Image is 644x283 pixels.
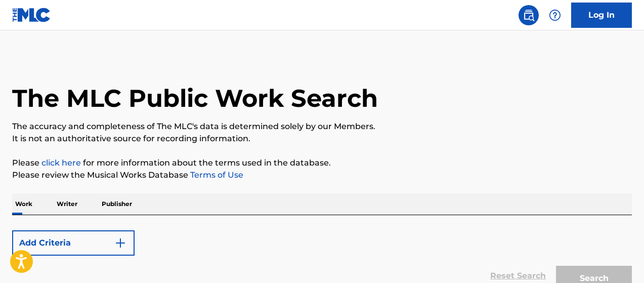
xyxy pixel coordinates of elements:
[12,83,378,113] h1: The MLC Public Work Search
[12,230,135,256] button: Add Criteria
[41,158,81,168] a: click here
[12,169,632,181] p: Please review the Musical Works Database
[549,9,561,21] img: help
[12,157,632,169] p: Please for more information about the terms used in the database.
[114,237,126,249] img: 9d2ae6d4665cec9f34b9.svg
[12,133,632,145] p: It is not an authoritative source for recording information.
[12,8,51,22] img: MLC Logo
[523,9,535,21] img: search
[12,120,632,133] p: The accuracy and completeness of The MLC's data is determined solely by our Members.
[545,5,565,25] div: Help
[571,3,632,28] a: Log In
[54,193,80,215] p: Writer
[12,193,35,215] p: Work
[99,193,135,215] p: Publisher
[519,5,539,25] a: Public Search
[188,170,243,180] a: Terms of Use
